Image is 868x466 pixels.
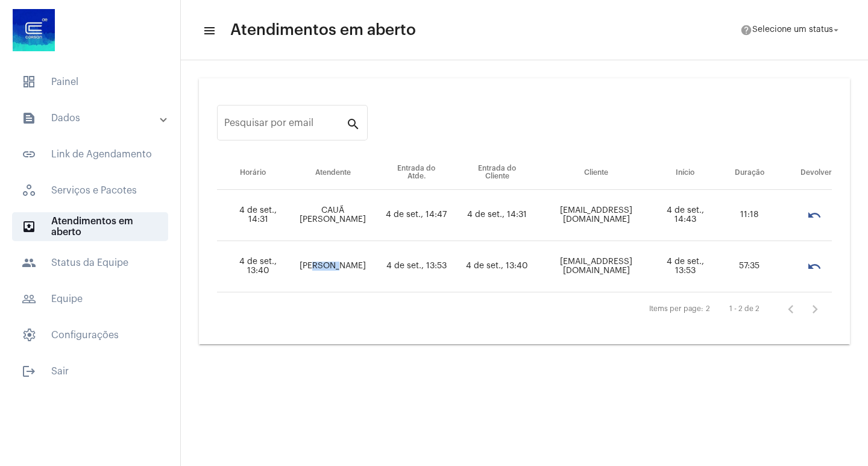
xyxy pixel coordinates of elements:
[22,219,36,234] mat-icon: sidenav icon
[717,190,782,241] td: 11:18
[787,203,832,227] mat-chip-list: selection
[12,321,168,350] span: Configurações
[22,328,36,342] span: sidenav icon
[224,120,346,131] input: Pesquisar por email
[22,111,161,125] mat-panel-title: Dados
[12,285,168,313] span: Equipe
[22,75,36,89] span: sidenav icon
[22,256,36,270] mat-icon: sidenav icon
[217,241,289,292] td: 4 de set., 13:40
[12,68,168,96] span: Painel
[782,156,832,190] th: Devolver
[7,104,180,133] mat-expansion-panel-header: sidenav iconDados
[654,156,717,190] th: Início
[346,116,360,131] mat-icon: search
[22,183,36,198] span: sidenav icon
[217,190,289,241] td: 4 de set., 14:31
[654,190,717,241] td: 4 de set., 14:43
[456,156,539,190] th: Entrada do Cliente
[717,156,782,190] th: Duração
[807,259,822,274] mat-icon: undo
[230,20,416,40] span: Atendimentos em aberto
[22,364,36,379] mat-icon: sidenav icon
[289,241,377,292] td: [PERSON_NAME]
[779,297,803,321] button: Página anterior
[831,25,841,36] mat-icon: arrow_drop_down
[717,241,782,292] td: 57:35
[22,111,36,125] mat-icon: sidenav icon
[740,24,752,36] mat-icon: help
[752,26,833,34] span: Selecione um status
[12,357,168,386] span: Sair
[289,156,377,190] th: Atendente
[729,305,759,313] div: 1 - 2 de 2
[803,297,827,321] button: Próxima página
[538,156,654,190] th: Cliente
[377,190,456,241] td: 4 de set., 14:47
[377,156,456,190] th: Entrada do Atde.
[787,254,832,279] mat-chip-list: selection
[654,241,717,292] td: 4 de set., 13:53
[10,6,58,54] img: d4669ae0-8c07-2337-4f67-34b0df7f5ae4.jpeg
[456,241,539,292] td: 4 de set., 13:40
[217,156,289,190] th: Horário
[12,212,168,241] span: Atendimentos em aberto
[203,24,215,38] mat-icon: sidenav icon
[12,176,168,205] span: Serviços e Pacotes
[733,18,849,42] button: Selecione um status
[538,241,654,292] td: [EMAIL_ADDRESS][DOMAIN_NAME]
[22,292,36,306] mat-icon: sidenav icon
[12,248,168,277] span: Status da Equipe
[22,147,36,162] mat-icon: sidenav icon
[706,305,710,313] div: 2
[12,140,168,169] span: Link de Agendamento
[377,241,456,292] td: 4 de set., 13:53
[649,305,703,313] div: Items per page:
[289,190,377,241] td: CAUÃ [PERSON_NAME]
[538,190,654,241] td: [EMAIL_ADDRESS][DOMAIN_NAME]
[456,190,539,241] td: 4 de set., 14:31
[807,208,822,222] mat-icon: undo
